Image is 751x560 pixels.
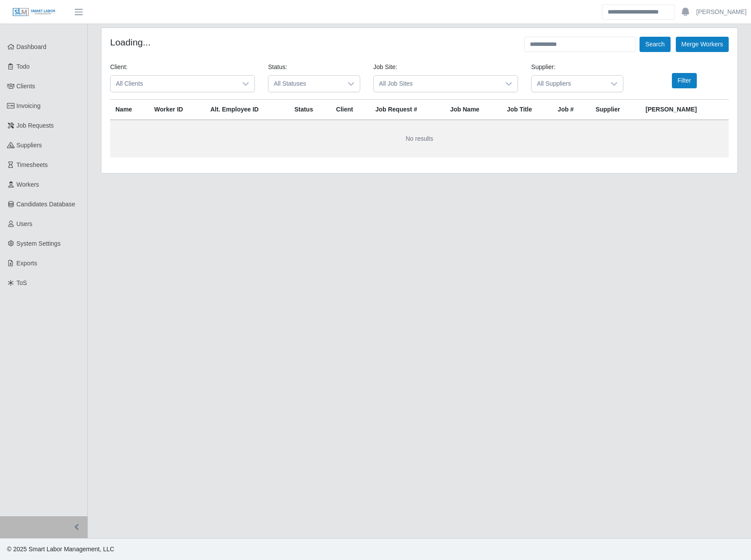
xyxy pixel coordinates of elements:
th: Alt. Employee ID [205,100,289,120]
span: Timesheets [17,161,48,168]
label: Job Site: [373,63,397,72]
th: Name [110,100,149,120]
td: No results [110,120,729,157]
th: Status [289,100,330,120]
span: All Suppliers [532,76,605,92]
label: Status: [268,63,287,72]
span: © 2025 Smart Labor Management, LLC [7,546,114,553]
span: All Job Sites [374,76,500,92]
h4: Loading... [110,37,150,48]
th: Job # [553,100,591,120]
span: Todo [17,63,30,70]
span: Invoicing [17,102,41,109]
span: Candidates Database [17,201,76,208]
span: Suppliers [17,142,42,149]
span: All Statuses [268,76,342,92]
th: [PERSON_NAME] [640,100,729,120]
th: Worker ID [149,100,205,120]
button: Filter [672,73,697,88]
label: Supplier: [531,63,555,72]
label: Client: [110,63,128,72]
th: Job Title [502,100,553,120]
th: Job Name [445,100,502,120]
span: Job Requests [17,122,54,129]
th: Supplier [590,100,640,120]
button: Merge Workers [676,37,729,52]
th: Job Request # [370,100,445,120]
span: Dashboard [17,43,47,50]
span: ToS [17,279,27,286]
button: Search [640,37,670,52]
span: Clients [17,83,35,90]
a: [PERSON_NAME] [696,7,747,17]
img: SLM Logo [12,7,56,17]
th: Client [331,100,370,120]
span: System Settings [17,240,61,247]
span: Exports [17,260,37,267]
span: Workers [17,181,39,188]
span: All Clients [111,76,237,92]
input: Search [602,4,675,20]
span: Users [17,220,33,227]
